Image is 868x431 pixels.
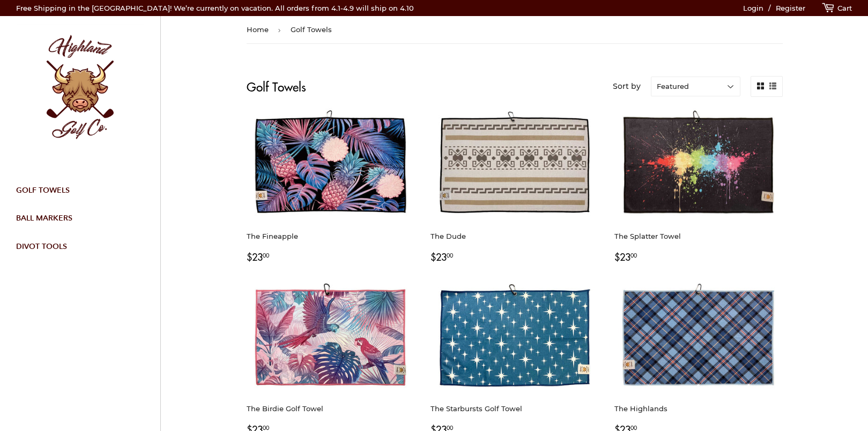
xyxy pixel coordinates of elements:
[247,16,783,44] nav: breadcrumbs
[766,4,774,12] span: /
[757,82,764,90] a: Grid view
[613,80,641,92] label: Sort by
[8,232,144,260] a: Divot Tools
[769,82,776,90] a: List view
[247,76,603,97] h1: Golf Towels
[247,108,414,223] img: The Fineapple
[8,204,144,232] a: Ball Markers
[614,280,782,395] img: The Highlands
[630,251,637,259] sup: 00
[431,280,598,395] img: The Starbursts Golf Towel
[247,403,414,414] p: The Birdie Golf Towel
[247,108,414,264] a: The Fineapple The Fineapple
[247,280,414,395] img: The Birdie Golf Towel
[776,4,805,12] a: Register
[278,17,285,43] span: ›
[263,251,269,259] sup: 00
[614,403,782,414] p: The Highlands
[8,176,144,204] a: Golf Towels
[431,108,598,223] img: big lewbowski golf towel
[431,108,598,264] a: big lewbowski golf towel The Dude
[247,231,414,242] p: The Fineapple
[431,250,453,263] small: $23
[247,250,269,263] small: $23
[16,3,414,14] p: Free Shipping in the [GEOGRAPHIC_DATA]! We’re currently on vacation. All orders from 4.1-4.9 will...
[614,108,782,223] img: The Splatter Towel
[743,4,763,12] a: Login
[291,16,336,43] span: Golf Towels
[614,108,782,264] a: The Splatter Towel The Splatter Towel
[431,231,598,242] p: The Dude
[821,4,852,12] a: Cart
[431,403,598,414] p: The Starbursts Golf Towel
[247,16,272,43] a: Home
[16,24,144,152] img: Highland Golf Co
[447,251,453,259] sup: 00
[614,250,637,263] small: $23
[614,231,782,242] p: The Splatter Towel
